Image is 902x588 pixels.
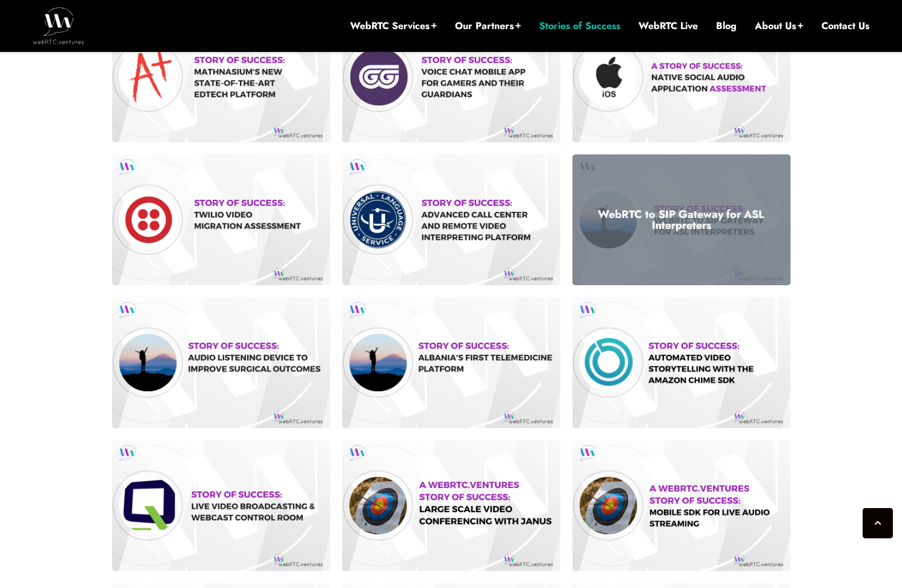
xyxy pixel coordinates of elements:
[342,12,560,142] a: Story of Success Voice Chat Mobile App for Gamers and their Guardians
[539,19,620,33] a: Stories of Success
[342,154,560,285] a: Story of Success Advanced Call Center and Remote Video Interpreting Platform
[455,19,521,33] a: Our Partners
[716,19,737,33] a: Blog
[572,12,791,142] a: Native iOS Social Audio App Assessment
[582,209,781,231] h3: WebRTC to SIP Gateway for ASL Interpreters
[112,12,330,142] a: Story of success: Mathnasium‘s new State-of-the-Art EdTech Platform
[112,154,330,285] a: Twilio Video Migration Assessment
[350,19,437,33] a: WebRTC Services
[821,19,869,33] a: Contact Us
[755,19,803,33] a: About Us
[33,7,84,44] img: WebRTC.ventures
[638,19,698,33] a: WebRTC Live
[572,154,791,285] a: WebRTC to SIP Gateway for ASL Interpreters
